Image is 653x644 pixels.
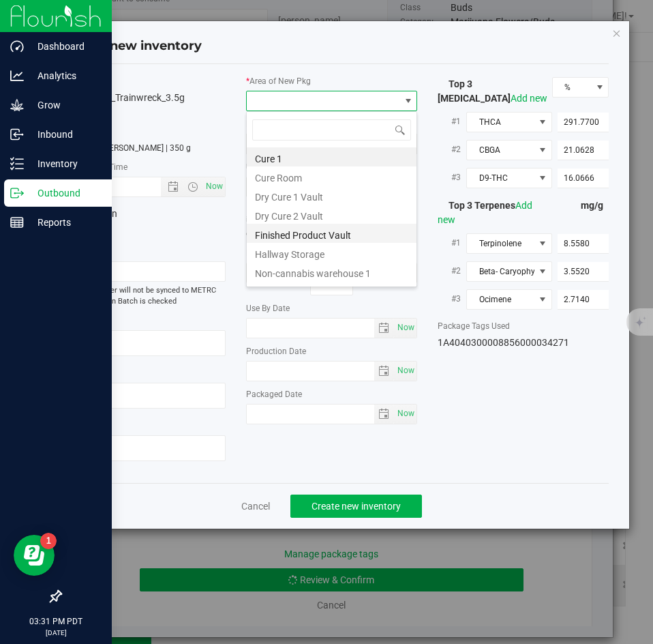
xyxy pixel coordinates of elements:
[438,165,466,190] label: #3
[55,75,226,87] label: Item Name
[24,38,106,55] p: Dashboard
[55,142,226,154] p: totaling 100 [PERSON_NAME] | 350 g
[10,216,24,229] inline-svg: Reports
[438,78,547,104] span: Top 3 [MEDICAL_DATA]
[467,113,534,132] span: THCA
[40,533,57,549] iframe: Resource center unread badge
[394,319,416,338] span: select
[181,181,204,192] span: Open the time view
[246,75,417,87] label: Area of New Pkg
[10,128,24,141] inline-svg: Inbound
[24,185,106,201] p: Outbound
[395,404,418,424] span: Set Current date
[10,157,24,171] inline-svg: Inventory
[24,126,106,143] p: Inbound
[558,141,609,160] input: 21.0628
[438,200,532,225] a: Add new
[395,318,418,338] span: Set Current date
[467,141,534,160] span: CBGA
[55,285,226,308] span: Lot number will not be synced to METRC unless Production Batch is checked
[14,535,55,576] iframe: Resource center
[24,156,106,172] p: Inventory
[312,501,401,512] span: Create new inventory
[162,181,185,192] span: Open the date view
[55,161,226,173] label: Created Date/Time
[511,93,547,104] a: Add new
[290,495,422,518] button: Create new inventory
[438,109,466,134] label: #1
[395,361,418,381] span: Set Current date
[24,214,106,231] p: Reports
[55,91,226,105] div: HUST_Flower_Trainwreck_3.5g
[55,367,226,379] label: Ref Field 2
[203,177,226,196] span: Set Current date
[438,287,466,311] label: #3
[581,200,609,211] span: mg/g
[438,336,609,350] div: 1A4040300008856000034271
[374,362,394,381] span: select
[10,186,24,200] inline-svg: Outbound
[55,420,226,432] label: Ref Field 3
[55,112,226,124] label: Total Qty
[467,234,534,253] span: Terpinolene
[6,628,106,638] p: [DATE]
[438,320,609,332] label: Package Tags Used
[6,615,106,628] p: 03:31 PM PDT
[374,319,394,338] span: select
[246,345,417,357] label: Production Date
[24,68,106,84] p: Analytics
[10,69,24,83] inline-svg: Analytics
[241,499,270,513] a: Cancel
[558,234,609,253] input: 8.5580
[55,314,226,327] label: Ref Field 1
[55,246,226,258] label: Lot Number
[438,231,466,255] label: #1
[467,262,534,281] span: Beta- Caryophyllene
[558,262,609,281] input: 3.5520
[24,97,106,113] p: Grow
[10,98,24,112] inline-svg: Grow
[558,113,609,132] input: 291.7700
[394,405,416,424] span: select
[55,38,202,55] h4: Confirm new inventory
[374,405,394,424] span: select
[246,302,417,314] label: Use By Date
[438,137,466,162] label: #2
[10,40,24,53] inline-svg: Dashboard
[438,200,532,225] span: Top 3 Terpenes
[558,169,609,188] input: 16.0666
[467,290,534,309] span: Ocimene
[467,169,534,188] span: D9-THC
[553,78,592,97] span: %
[246,388,417,400] label: Packaged Date
[558,290,609,309] input: 2.7140
[438,259,466,283] label: #2
[394,362,416,381] span: select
